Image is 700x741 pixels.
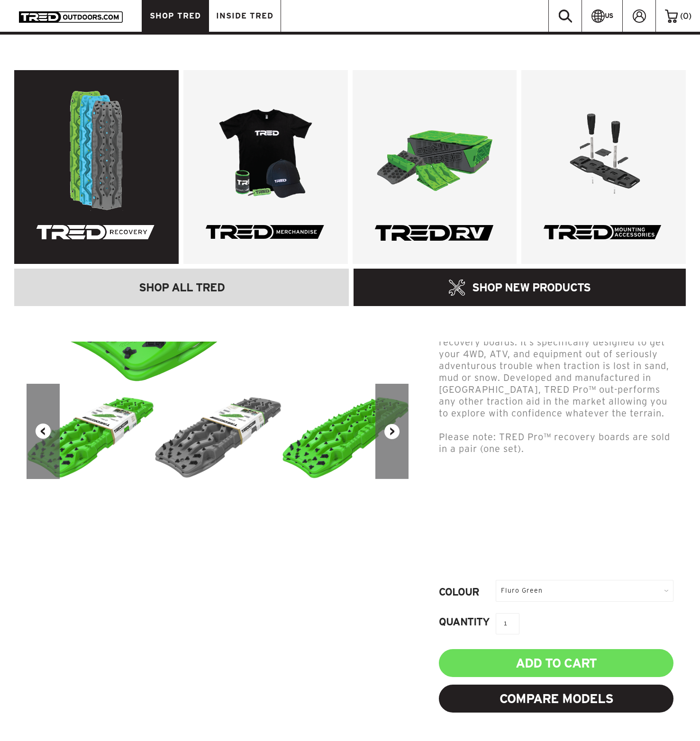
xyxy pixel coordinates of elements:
span: Please note: TRED Pro™ recovery boards are sold in a pair (one set). [439,432,670,454]
label: Colour [439,587,496,601]
button: Next [375,384,409,479]
input: Add to Cart [439,649,673,677]
label: Quantity [439,616,496,631]
a: Compare Models [439,685,673,713]
img: TRED Outdoors America [19,11,123,23]
span: ( ) [680,12,691,20]
span: 0 [683,11,689,20]
img: TRED_Pro_ISO-Green_300x.png [27,384,154,479]
button: Previous [27,384,60,479]
div: Fluro Green [496,580,673,601]
span: SHOP TRED [150,12,201,20]
img: TRED_Pro_ISO_GREEN_x2_40eeb962-f01a-4fbf-a891-2107ed5b4955_300x.png [282,384,409,479]
img: cart-icon [665,9,678,23]
a: SHOP ALL TRED [14,269,349,306]
img: TRED_Pro_ISO-Grey_300x.png [154,384,282,479]
span: INSIDE TRED [216,12,273,20]
a: SHOP NEW PRODUCTS [354,269,686,306]
span: TRED Pro™ is the next generation of the world's most advanced all-in-one off-road vehicle recover... [439,313,669,418]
